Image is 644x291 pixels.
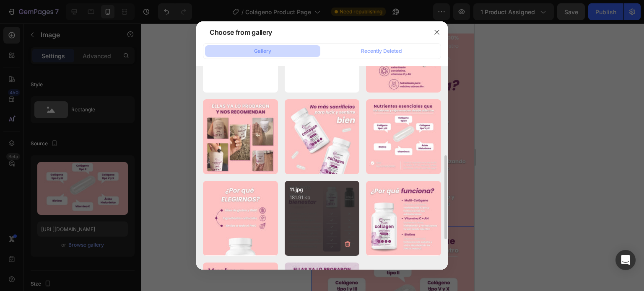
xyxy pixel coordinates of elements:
div: Image [10,191,29,198]
p: 11.jpg [290,186,355,193]
div: Choose from gallery [210,27,272,37]
p: 181.91 kb [290,193,355,202]
button: Gallery [205,45,320,57]
img: image [203,99,278,174]
button: Recently Deleted [324,45,439,57]
div: Gallery [254,47,271,55]
img: image [285,99,360,174]
img: image [366,181,441,256]
img: image [203,181,278,256]
img: image [366,99,441,174]
div: Open Intercom Messenger [615,250,636,270]
div: Recently Deleted [361,47,402,55]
